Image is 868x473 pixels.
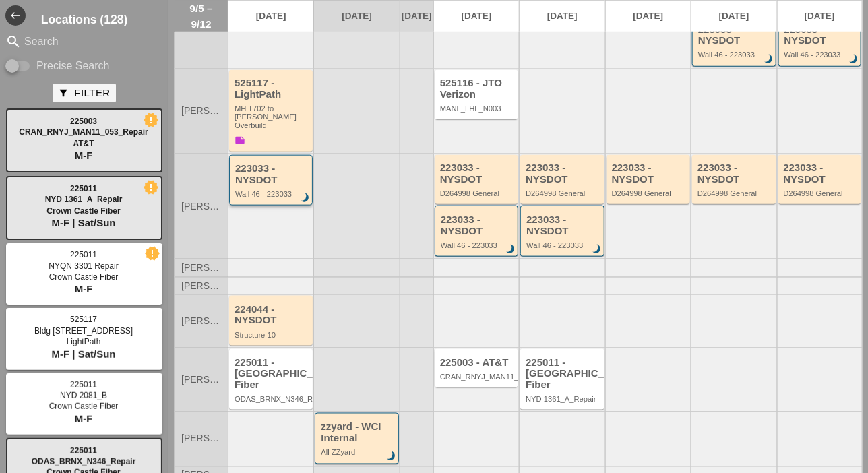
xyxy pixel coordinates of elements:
a: [DATE] [314,1,399,32]
a: [DATE] [434,1,519,32]
div: D264998 General [697,189,772,197]
i: new_releases [146,247,158,259]
div: D264998 General [440,189,515,197]
div: All ZZyard [321,449,394,457]
div: MH T702 to Boldyn MH Overbuild [235,104,309,129]
a: [DATE] [520,1,604,32]
div: 223033 - NYSDOT [784,162,858,185]
div: Enable Precise search to match search terms exactly. [5,58,163,74]
span: [PERSON_NAME] [181,434,221,444]
span: LightPath [67,337,101,346]
div: NYD 1361_A_Repair [526,395,600,403]
span: Bldg [STREET_ADDRESS] [34,326,133,336]
span: 525117 [70,315,97,324]
div: 223033 - NYSDOT [526,162,600,185]
a: [DATE] [228,1,313,32]
span: 225011 [70,250,97,259]
div: Wall 46 - 223033 [698,51,772,59]
i: west [5,5,26,26]
span: AT&T [73,139,94,148]
a: [DATE] [400,1,433,32]
span: 225003 [70,117,97,126]
div: Wall 46 - 223033 [784,51,857,59]
input: Search [24,31,144,53]
div: ODAS_BRNX_N346_Repair [235,395,309,403]
label: Precise Search [36,59,110,73]
span: [PERSON_NAME] [181,316,221,326]
i: brightness_3 [298,191,313,206]
div: 223033 - NYSDOT [440,162,515,185]
span: Crown Castle Fiber [49,402,119,411]
span: [PERSON_NAME] [181,106,221,116]
span: Crown Castle Fiber [46,206,120,216]
div: 225011 - [GEOGRAPHIC_DATA] Fiber [526,357,600,391]
div: MANL_LHL_N003 [440,104,515,113]
span: M-F | Sat/Sun [51,217,115,228]
span: 9/5 – 9/12 [181,1,221,32]
div: Structure 10 [235,331,309,339]
span: Crown Castle Fiber [49,272,119,282]
div: D264998 General [526,189,600,197]
div: D264998 General [612,189,687,197]
span: NYD 1361_A_Repair [45,195,123,204]
span: M-F [75,150,93,161]
span: [PERSON_NAME] [181,201,221,212]
div: 223033 - NYSDOT [697,162,772,185]
div: D264998 General [784,189,858,197]
i: filter_alt [58,88,69,98]
span: M-F [75,413,93,424]
span: ODAS_BRNX_N346_Repair [32,457,136,466]
button: Filter [53,84,115,102]
div: Filter [58,86,110,101]
div: 525116 - JTO Verizon [440,77,515,100]
div: Wall 46 - 223033 [441,241,514,249]
div: Wall 46 - 223033 [526,241,600,249]
span: CRAN_RNYJ_MAN11_053_Repair [19,127,148,137]
span: 225011 [70,380,97,389]
span: [PERSON_NAME] [181,281,221,291]
i: search [5,34,22,50]
div: 223033 - NYSDOT [441,214,514,236]
div: 223033 - NYSDOT [612,162,687,185]
i: brightness_3 [384,449,399,464]
div: zzyard - WCI Internal [321,422,394,444]
div: 223033 - NYSDOT [526,214,600,236]
span: M-F | Sat/Sun [51,348,115,360]
a: [DATE] [606,1,691,32]
span: [PERSON_NAME] [181,263,221,273]
div: 225003 - AT&T [440,357,515,369]
div: Wall 46 - 223033 [235,190,309,198]
i: note [235,135,245,146]
div: CRAN_RNYJ_MAN11_053_Repair [440,373,515,381]
span: [PERSON_NAME] [181,375,221,385]
span: NYQN 3301 Repair [49,261,118,271]
div: 223033 - NYSDOT [235,163,309,185]
div: 225011 - [GEOGRAPHIC_DATA] Fiber [235,357,309,391]
span: M-F [75,283,93,294]
div: 224044 - NYSDOT [235,304,309,326]
a: [DATE] [778,1,862,32]
i: brightness_3 [590,242,604,257]
span: 225011 [70,184,97,193]
div: 525117 - LightPath [235,77,309,100]
i: brightness_3 [762,52,776,67]
div: 223033 - NYSDOT [784,24,857,46]
i: new_releases [145,114,157,126]
i: brightness_3 [503,242,518,257]
span: NYD 2081_B [60,391,107,400]
a: [DATE] [691,1,776,32]
span: 225011 [70,446,97,455]
i: brightness_3 [846,52,861,67]
i: new_releases [145,181,157,193]
button: Shrink Sidebar [5,5,26,26]
div: 223033 - NYSDOT [698,24,772,46]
